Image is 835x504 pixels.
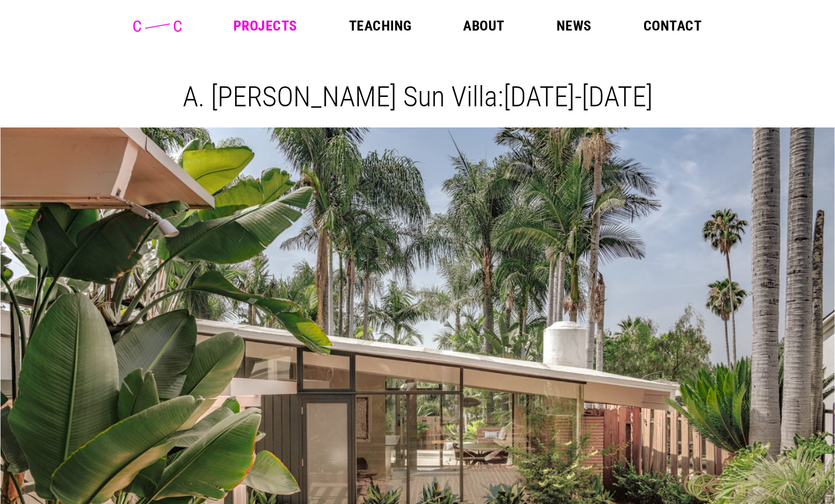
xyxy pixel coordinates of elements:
a: Contact [643,19,702,33]
h1: A. [PERSON_NAME] Sun Villa:[DATE]-[DATE] [9,80,826,113]
a: Projects [233,19,297,33]
a: Teaching [349,19,412,33]
a: About [463,19,504,33]
a: News [556,19,592,33]
nav: Main Menu [233,19,702,33]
